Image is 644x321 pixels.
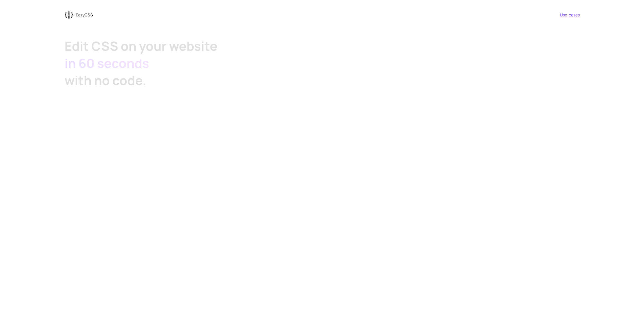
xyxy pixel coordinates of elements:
[85,12,93,18] span: CSS
[65,55,149,72] span: in 60 seconds
[65,11,68,18] tspan: {
[65,9,93,20] a: {{EazyCSS
[560,12,580,18] a: Use-cases
[70,11,73,19] tspan: {
[65,37,322,89] h1: Edit CSS on your website with no code.
[76,12,93,18] p: Eazy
